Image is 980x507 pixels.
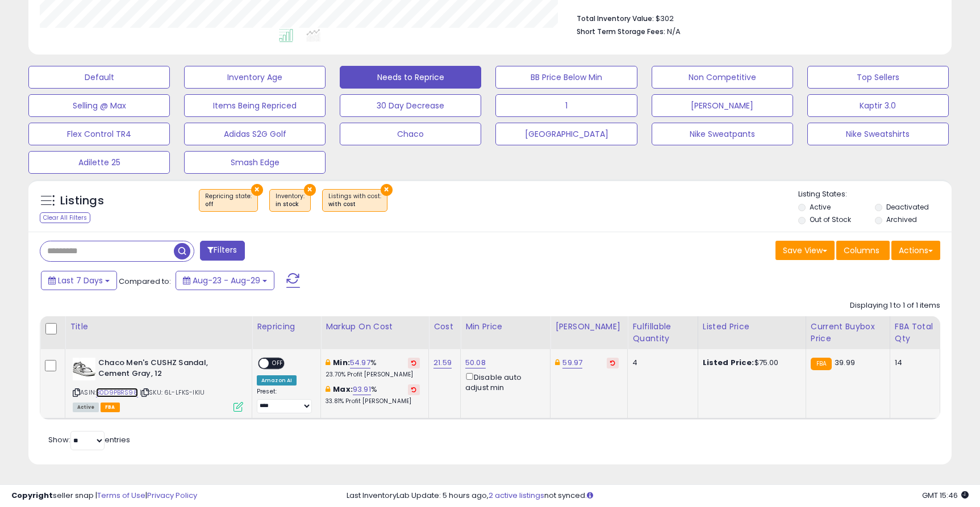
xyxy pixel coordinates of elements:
[269,359,287,368] span: OFF
[667,26,681,37] span: N/A
[48,434,130,445] span: Show: entries
[60,193,104,209] h5: Listings
[257,321,316,333] div: Repricing
[577,27,665,36] b: Short Term Storage Fees:
[28,94,170,117] button: Selling @ Max
[353,384,371,395] a: 93.91
[465,357,486,368] a: 50.08
[326,384,420,405] div: %
[340,123,481,145] button: Chaco
[73,403,99,412] span: All listings currently available for purchase on Amazon
[807,123,949,145] button: Nike Sweatshirts
[810,215,851,224] label: Out of Stock
[381,184,393,196] button: ×
[807,94,949,117] button: Kaptir 3.0
[836,241,890,260] button: Columns
[495,66,637,89] button: BB Price Below Min
[276,192,305,209] span: Inventory :
[184,123,326,145] button: Adidas S2G Golf
[333,357,350,368] b: Min:
[465,371,541,393] div: Disable auto adjust min
[119,276,171,287] span: Compared to:
[798,189,952,200] p: Listing States:
[703,357,754,368] b: Listed Price:
[257,388,312,413] div: Preset:
[326,371,420,379] p: 23.70% Profit [PERSON_NAME]
[340,94,481,117] button: 30 Day Decrease
[58,275,103,286] span: Last 7 Days
[11,490,53,501] strong: Copyright
[632,321,693,345] div: Fulfillable Quantity
[835,357,855,368] span: 39.99
[891,241,940,260] button: Actions
[489,490,544,501] a: 2 active listings
[184,94,326,117] button: Items Being Repriced
[433,357,452,368] a: 21.59
[276,200,305,208] div: in stock
[326,358,420,379] div: %
[810,202,831,212] label: Active
[895,358,931,368] div: 14
[328,200,381,208] div: with cost
[98,358,236,382] b: Chaco Men's CUSHZ Sandal, Cement Gray, 12
[411,360,416,366] i: Revert to store-level Min Markup
[850,300,940,311] div: Displaying 1 to 1 of 1 items
[193,275,260,286] span: Aug-23 - Aug-29
[652,66,793,89] button: Non Competitive
[340,66,481,89] button: Needs to Reprice
[96,388,138,397] a: B0D9PBRS98
[70,321,247,333] div: Title
[703,321,801,333] div: Listed Price
[652,123,793,145] button: Nike Sweatpants
[886,215,917,224] label: Archived
[28,151,170,174] button: Adilette 25
[610,360,615,366] i: Revert to store-level Dynamic Max Price
[326,359,330,366] i: This overrides the store level min markup for this listing
[632,358,689,368] div: 4
[495,123,637,145] button: [GEOGRAPHIC_DATA]
[326,386,330,393] i: This overrides the store level max markup for this listing
[41,271,117,290] button: Last 7 Days
[811,321,885,345] div: Current Buybox Price
[28,66,170,89] button: Default
[495,94,637,117] button: 1
[101,403,120,412] span: FBA
[11,491,197,501] div: seller snap | |
[304,184,316,196] button: ×
[73,358,243,410] div: ASIN:
[321,316,429,349] th: The percentage added to the cost of goods (COGS) that forms the calculator for Min & Max prices.
[28,123,170,145] button: Flex Control TR4
[465,321,545,333] div: Min Price
[184,151,326,174] button: Smash Edge
[326,397,420,405] p: 33.81% Profit [PERSON_NAME]
[922,490,969,501] span: 2025-09-6 15:46 GMT
[251,184,263,196] button: ×
[205,200,252,208] div: off
[555,321,623,333] div: [PERSON_NAME]
[176,271,274,290] button: Aug-23 - Aug-29
[350,357,370,368] a: 54.97
[703,358,797,368] div: $75.00
[257,375,297,386] div: Amazon AI
[40,212,90,223] div: Clear All Filters
[433,321,456,333] div: Cost
[200,241,244,261] button: Filters
[147,490,197,501] a: Privacy Policy
[328,192,381,209] span: Listings with cost :
[97,490,145,501] a: Terms of Use
[347,491,969,501] div: Last InventoryLab Update: 5 hours ago, not synced.
[326,321,424,333] div: Markup on Cost
[844,245,879,256] span: Columns
[807,66,949,89] button: Top Sellers
[184,66,326,89] button: Inventory Age
[205,192,252,209] span: Repricing state :
[886,202,929,212] label: Deactivated
[555,359,560,366] i: This overrides the store level Dynamic Max Price for this listing
[73,358,95,380] img: 41ksCKIUsnL._SL40_.jpg
[811,358,832,370] small: FBA
[895,321,935,345] div: FBA Total Qty
[140,388,205,397] span: | SKU: 6L-LFKS-IKIU
[577,11,932,24] li: $302
[775,241,835,260] button: Save View
[562,357,582,368] a: 59.97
